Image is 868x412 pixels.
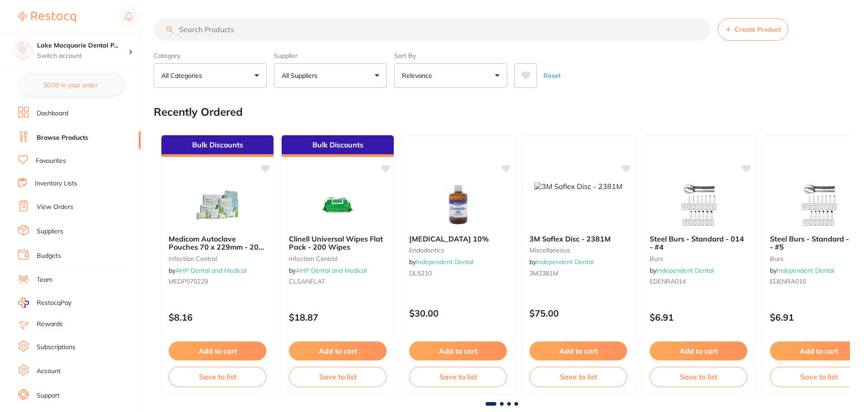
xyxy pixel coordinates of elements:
a: Support [37,391,60,400]
a: Dashboard [37,109,68,118]
small: 3M2381M [529,270,627,277]
p: $75.00 [529,308,627,318]
b: Chlorhexidine 10% [409,235,507,243]
img: RestocqPay [18,298,29,308]
small: CLSANFLAT [289,278,387,285]
button: Save to list [409,367,507,387]
button: Create Product [718,18,788,41]
a: Restocq Logo [18,7,76,28]
a: View Orders [37,203,73,212]
p: All Suppliers [282,71,321,80]
img: Chlorhexidine 10% [429,182,487,227]
button: Save to list [289,367,387,387]
div: Bulk Discounts [282,135,394,157]
h4: Lake Macquarie Dental Practice [37,41,128,50]
small: miscellaneous [529,246,627,254]
p: $18.87 [289,312,387,322]
button: Save to list [770,367,868,387]
button: Add to cart [169,341,266,360]
a: Suppliers [37,227,63,236]
button: Add to cart [409,341,507,360]
b: Medicom Autoclave Pouches 70 x 229mm - 200 per box [169,235,266,251]
button: $0.00 in your order [18,74,123,96]
a: RestocqPay [18,298,71,308]
p: $30.00 [409,308,507,318]
button: Save to list [529,367,627,387]
img: Clinell Universal Wipes Flat Pack - 200 Wipes [308,182,367,227]
b: Steel Burs - Standard - 014 - #4 [650,235,747,251]
small: endodontics [409,246,507,254]
a: Subscriptions [37,343,75,352]
a: Budgets [37,251,61,260]
small: infection control [289,255,387,262]
p: $6.91 [770,312,868,322]
button: Add to cart [770,341,868,360]
p: $6.91 [650,312,747,322]
label: Supplier [274,52,387,60]
img: 3M Soflex Disc - 2381M [534,182,623,190]
span: by [770,266,834,275]
input: Search Products [154,18,711,41]
small: burs [650,255,747,262]
img: Steel Burs - Standard - 016 - #5 [789,182,848,227]
label: Sort By [394,52,507,60]
button: Add to cart [289,341,387,360]
button: All Categories [154,63,267,88]
a: Independent Dental [536,258,594,266]
small: MEDP070229 [169,278,266,285]
a: Independent Dental [656,266,714,275]
span: RestocqPay [37,298,71,308]
span: by [529,258,594,266]
button: Relevance [394,63,507,88]
label: Category [154,52,267,60]
a: Rewards [37,320,63,329]
b: 3M Soflex Disc - 2381M [529,235,627,243]
small: EDENRA016 [770,278,868,285]
img: Lake Macquarie Dental Practice [14,42,32,60]
button: Save to list [650,367,747,387]
a: AHP Dental and Medical [175,266,246,275]
button: Add to cart [650,341,747,360]
p: $8.16 [169,312,266,322]
img: Medicom Autoclave Pouches 70 x 229mm - 200 per box [188,182,247,227]
p: Switch account [37,52,128,61]
b: Clinell Universal Wipes Flat Pack - 200 Wipes [289,235,387,251]
a: Browse Products [37,133,88,142]
div: Bulk Discounts [161,135,274,157]
button: All Suppliers [274,63,387,88]
small: DL5210 [409,270,507,277]
h2: Recently Ordered [154,106,243,118]
a: Team [37,275,52,284]
span: by [409,258,473,266]
a: AHP Dental and Medical [296,266,367,275]
a: Favourites [36,156,66,166]
a: Account [37,367,61,376]
a: Inventory Lists [35,179,77,188]
span: by [169,266,246,275]
span: by [650,266,714,275]
a: Independent Dental [777,266,834,275]
small: EDENRA014 [650,278,747,285]
button: Add to cart [529,341,627,360]
small: burs [770,255,868,262]
img: Steel Burs - Standard - 014 - #4 [669,182,728,227]
a: Independent Dental [416,258,473,266]
img: Restocq Logo [18,12,76,23]
button: Save to list [169,367,266,387]
small: infection control [169,255,266,262]
span: by [289,266,367,275]
p: All Categories [161,71,206,80]
b: Steel Burs - Standard - 016 - #5 [770,235,868,251]
button: Reset [541,63,563,88]
span: Create Product [735,26,781,33]
p: Relevance [402,71,436,80]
